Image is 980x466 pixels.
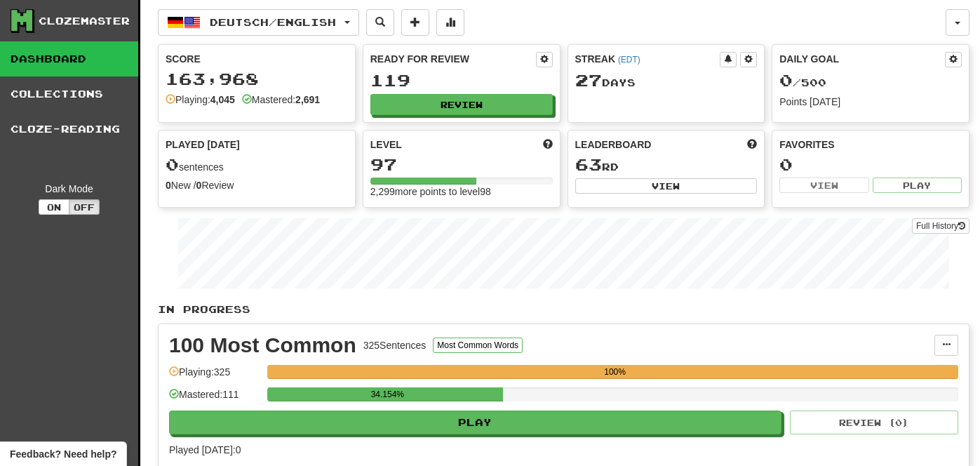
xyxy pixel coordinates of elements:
button: Off [69,199,100,215]
span: 0 [166,154,179,174]
div: Points [DATE] [779,95,962,109]
strong: 0 [196,180,202,191]
span: Open feedback widget [10,447,116,461]
div: 2,299 more points to level 98 [370,185,553,199]
div: 97 [370,156,553,173]
button: More stats [436,9,464,36]
span: Played [DATE] [166,138,240,152]
button: View [575,178,758,194]
div: Ready for Review [370,52,536,66]
strong: 4,045 [210,94,235,105]
div: Favorites [779,138,962,152]
div: sentences [166,156,348,174]
button: View [779,178,868,193]
span: Played [DATE]: 0 [169,444,241,455]
span: Deutsch / English [210,16,336,28]
span: This week in points, UTC [747,138,757,152]
div: Streak [575,52,720,66]
strong: 0 [166,180,171,191]
div: 0 [779,156,962,173]
div: Score [166,52,348,66]
button: Add sentence to collection [401,9,429,36]
div: Daily Goal [779,52,945,67]
div: Mastered: [242,93,320,107]
span: 27 [575,70,602,90]
a: Full History [912,218,969,234]
div: Dark Mode [11,182,128,196]
button: Play [873,178,962,193]
button: Deutsch/English [158,9,359,36]
div: rd [575,156,758,174]
a: (EDT) [618,55,640,65]
div: New / Review [166,178,348,192]
button: Most Common Words [433,338,523,353]
div: 325 Sentences [363,338,427,352]
div: 119 [370,72,553,89]
div: 100 Most Common [169,335,356,356]
div: 163,968 [166,70,348,88]
div: Clozemaster [39,14,130,28]
div: 34.154% [271,387,503,401]
span: Score more points to level up [543,138,553,152]
button: On [39,199,69,215]
span: 63 [575,154,602,174]
div: Playing: [166,93,235,107]
div: Playing: 325 [169,365,260,388]
button: Search sentences [366,9,394,36]
div: Mastered: 111 [169,387,260,411]
span: Level [370,138,402,152]
div: 100% [271,365,958,379]
span: Leaderboard [575,138,652,152]
button: Review (0) [790,411,958,434]
button: Review [370,94,553,115]
p: In Progress [158,302,969,317]
strong: 2,691 [295,94,320,105]
div: Day s [575,72,758,90]
span: 0 [779,70,793,90]
span: / 500 [779,76,826,88]
button: Play [169,411,781,434]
